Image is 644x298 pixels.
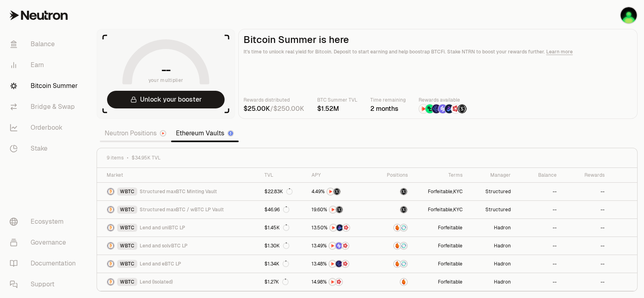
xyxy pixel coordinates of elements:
[3,55,87,76] a: Earn
[413,273,467,291] a: Forfeitable
[260,273,306,291] a: $1.27K
[312,172,370,178] div: APY
[3,274,87,295] a: Support
[428,206,452,213] button: Forfeitable
[260,255,306,273] a: $1.34K
[97,273,260,291] a: WBTC LogoWBTCLend (Isolated)
[264,188,293,195] div: $22.83K
[264,172,301,178] div: TVL
[516,219,561,237] a: --
[312,224,370,232] button: NTRNBedrock DiamondsMars Fragments
[330,206,336,213] img: NTRN
[334,188,340,195] img: Structured Points
[380,278,408,286] button: Amber
[244,104,304,114] div: /
[107,155,124,161] span: 9 items
[244,96,304,104] p: Rewards distributed
[307,237,375,255] a: NTRNSolv PointsMars Fragments
[546,49,573,55] a: Learn more
[413,219,467,237] a: Forfeitable
[375,237,413,255] a: AmberSupervault
[264,261,289,267] div: $1.34K
[400,225,407,231] img: Supervault
[117,224,137,232] div: WBTC
[117,260,137,268] div: WBTC
[312,242,370,250] button: NTRNSolv PointsMars Fragments
[264,206,289,213] div: $46.96
[400,243,407,249] img: Supervault
[140,243,188,249] span: Lend and solvBTC LP
[264,225,289,231] div: $1.45K
[117,188,137,196] div: WBTC
[329,243,336,249] img: NTRN
[375,183,413,200] a: maxBTC
[149,76,184,84] span: your multiplier
[561,255,609,273] a: --
[428,206,462,213] span: ,
[307,183,375,200] a: NTRNStructured Points
[394,243,400,249] img: Amber
[566,172,605,178] div: Rewards
[438,104,447,113] img: Solv Points
[228,131,233,136] img: Ethereum Logo
[3,96,87,117] a: Bridge & Swap
[394,261,400,267] img: Amber
[312,188,370,196] button: NTRNStructured Points
[380,260,408,268] button: AmberSupervault
[107,188,114,195] img: WBTC Logo
[342,261,349,267] img: Mars Fragments
[117,278,137,286] div: WBTC
[307,219,375,237] a: NTRNBedrock DiamondsMars Fragments
[107,261,114,267] img: WBTC Logo
[3,232,87,253] a: Governance
[561,183,609,200] a: --
[336,261,342,267] img: EtherFi Points
[451,104,460,113] img: Mars Fragments
[107,172,255,178] div: Market
[428,188,462,195] span: ,
[107,91,225,108] button: Unlock your booster
[97,201,260,218] a: WBTC LogoWBTCStructured maxBTC / wBTC LP Vault
[140,279,173,285] span: Lend (Isolated)
[400,188,407,195] img: maxBTC
[97,255,260,273] a: WBTC LogoWBTCLend and eBTC LP
[161,131,165,136] img: Neutron Logo
[438,279,462,285] button: Forfeitable
[161,63,171,76] h1: --
[516,273,561,291] a: --
[438,225,462,231] button: Forfeitable
[472,172,511,178] div: Manager
[453,206,462,213] button: KYC
[428,188,452,195] button: Forfeitable
[516,255,561,273] a: --
[467,237,516,255] a: Hadron
[419,104,428,113] img: NTRN
[140,206,224,213] span: Structured maxBTC / wBTC LP Vault
[432,104,441,113] img: EtherFi Points
[375,273,413,291] a: Amber
[336,225,343,231] img: Bedrock Diamonds
[97,237,260,255] a: WBTC LogoWBTCLend and solvBTC LP
[516,183,561,200] a: --
[375,255,413,273] a: AmberSupervault
[413,183,467,200] a: Forfeitable,KYC
[260,183,306,200] a: $22.83K
[132,155,161,161] span: $34.95K TVL
[438,243,462,249] button: Forfeitable
[467,273,516,291] a: Hadron
[140,261,181,267] span: Lend and eBTC LP
[413,237,467,255] a: Forfeitable
[107,279,114,285] img: WBTC Logo
[425,104,434,113] img: Lombard Lux
[3,76,87,96] a: Bitcoin Summer
[140,188,217,195] span: Structured maxBTC Minting Vault
[327,188,334,195] img: NTRN
[561,273,609,291] a: --
[467,183,516,200] a: Structured
[307,201,375,218] a: NTRNStructured Points
[260,237,306,255] a: $1.30K
[3,138,87,159] a: Stake
[370,104,406,114] div: 2 months
[171,125,239,141] a: Ethereum Vaults
[307,273,375,291] a: NTRNMars Fragments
